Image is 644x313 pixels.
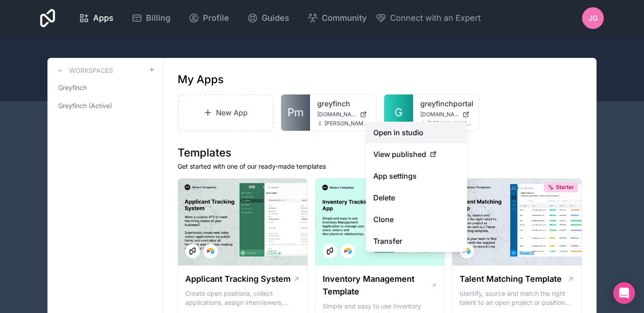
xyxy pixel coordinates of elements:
[181,8,236,28] a: Profile
[55,98,155,114] a: Greyfinch (Active)
[58,101,112,110] span: Greyfinch (Active)
[178,94,273,131] a: New App
[420,111,459,118] span: [DOMAIN_NAME]
[207,247,214,255] img: Airtable Logo
[124,8,178,28] a: Billing
[324,120,369,127] span: [PERSON_NAME][EMAIL_ADDRESS][PERSON_NAME][DOMAIN_NAME]
[395,105,403,120] span: G
[366,165,467,187] a: App settings
[323,273,431,298] h1: Inventory Management Template
[613,282,635,304] div: Open Intercom Messenger
[58,83,87,92] span: Greyfinch
[428,120,472,127] span: [PERSON_NAME][EMAIL_ADDRESS][PERSON_NAME][DOMAIN_NAME]
[287,105,304,120] span: Pm
[366,143,467,165] a: View published
[178,72,224,87] h1: My Apps
[556,184,574,191] span: Starter
[366,122,467,143] a: Open in studio
[71,8,121,28] a: Apps
[390,12,481,24] span: Connect with an Expert
[460,289,574,307] p: Identify, source and match the right talent to an open project or position with our Talent Matchi...
[344,247,352,255] img: Airtable Logo
[460,273,562,285] h1: Talent Matching Template
[322,12,367,24] span: Community
[178,162,582,171] p: Get started with one of our ready-made templates
[55,65,113,76] a: Workspaces
[317,98,369,109] a: greyfinch
[262,12,289,24] span: Guides
[93,12,113,24] span: Apps
[384,95,413,131] a: G
[203,12,229,24] span: Profile
[463,247,470,255] img: Airtable Logo
[366,209,467,230] a: Clone
[300,8,374,28] a: Community
[185,289,300,307] p: Create open positions, collect applications, assign interviewers, centralise candidate feedback a...
[420,98,472,109] a: greyfinchportal
[281,95,310,131] a: Pm
[376,12,481,24] button: Connect with an Expert
[240,8,296,28] a: Guides
[366,230,467,252] a: Transfer
[588,13,598,24] span: JG
[55,80,155,96] a: Greyfinch
[420,111,472,118] a: [DOMAIN_NAME]
[185,273,291,285] h1: Applicant Tracking System
[178,146,582,160] h1: Templates
[317,111,369,118] a: [DOMAIN_NAME]
[366,187,467,209] button: Delete
[373,149,426,160] span: View published
[146,12,170,24] span: Billing
[69,66,113,75] h3: Workspaces
[317,111,356,118] span: [DOMAIN_NAME]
